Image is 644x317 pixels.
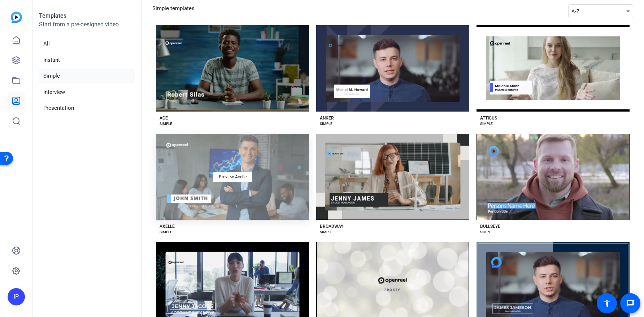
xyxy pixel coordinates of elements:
[480,229,493,235] div: SIMPLE
[480,115,497,121] div: ATTICUS
[477,134,630,220] button: Template image
[39,12,66,19] strong: Templates
[320,121,332,127] div: SIMPLE
[219,175,247,179] span: Preview Axelle
[320,115,334,121] div: ANKER
[477,25,630,112] button: Template image
[11,12,22,23] img: blue-gradient.svg
[39,53,135,68] li: Instant
[316,25,469,112] button: Template image
[160,223,175,229] div: AXELLE
[156,25,309,112] button: Template image
[320,223,343,229] div: BROADWAY
[480,223,500,229] div: BULLSEYE
[602,299,611,308] mat-icon: accessibility
[39,85,135,100] li: Interview
[152,4,195,18] h3: Simple templates
[480,121,493,127] div: SIMPLE
[39,69,135,83] li: Simple
[571,8,579,14] span: A-Z
[39,101,135,116] li: Presentation
[39,36,135,51] li: All
[156,134,309,220] button: Template imagePreview Axelle
[39,20,135,35] p: Start from a pre-designed video
[320,229,332,235] div: SIMPLE
[8,288,25,305] div: IP
[160,115,168,121] div: ACE
[626,299,635,308] mat-icon: message
[316,134,469,220] button: Template image
[160,229,172,235] div: SIMPLE
[160,121,172,127] div: SIMPLE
